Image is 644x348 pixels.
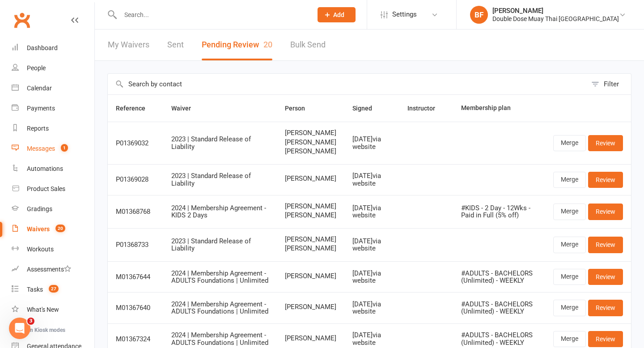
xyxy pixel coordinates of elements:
a: Gradings [12,199,94,219]
div: #ADULTS - BACHELORS (Unlimited) - WEEKLY [461,301,537,315]
div: 2023 | Standard Release of Liability [171,172,269,187]
a: Workouts [12,239,94,259]
a: Review [588,331,623,347]
a: Automations [12,159,94,179]
div: #ADULTS - BACHELORS (Unlimited) - WEEKLY [461,270,537,284]
span: [PERSON_NAME] [285,139,336,146]
div: Reports [27,125,49,132]
span: 3 [27,318,34,325]
a: Merge [553,135,586,151]
a: Payments [12,98,94,119]
a: Merge [553,300,586,316]
span: Person [285,105,315,112]
div: What's New [27,306,59,313]
span: Waiver [171,105,201,112]
a: Merge [553,204,586,220]
button: Signed [352,103,382,114]
div: #ADULTS - BACHELORS (Unlimited) - WEEKLY [461,331,537,346]
span: [PERSON_NAME] [285,245,336,252]
span: [PERSON_NAME] [285,236,336,243]
div: P01369032 [116,140,155,147]
div: [DATE] via website [352,301,391,315]
a: What's New [12,300,94,320]
a: Clubworx [11,9,33,31]
span: Reference [116,105,155,112]
div: People [27,64,46,72]
div: Dashboard [27,44,58,51]
a: Messages 1 [12,139,94,159]
a: Review [588,172,623,188]
div: M01367324 [116,335,155,343]
div: M01367640 [116,304,155,312]
span: [PERSON_NAME] [285,272,336,280]
span: Signed [352,105,382,112]
span: [PERSON_NAME] [285,148,336,155]
div: Product Sales [27,185,65,192]
span: Settings [392,4,417,25]
a: Merge [553,172,586,188]
button: Filter [587,74,631,94]
a: People [12,58,94,78]
span: Instructor [407,105,445,112]
a: Assessments [12,259,94,280]
span: [PERSON_NAME] [285,335,336,342]
button: Pending Review20 [202,30,272,60]
span: 20 [263,40,272,49]
span: [PERSON_NAME] [285,303,336,311]
div: P01368733 [116,241,155,249]
a: Product Sales [12,179,94,199]
span: [PERSON_NAME] [285,175,336,182]
div: 2024 | Membership Agreement - KIDS 2 Days [171,204,269,219]
div: BF [470,6,488,24]
a: Review [588,204,623,220]
div: [DATE] via website [352,172,391,187]
a: Merge [553,237,586,253]
div: #KIDS - 2 Day - 12Wks - Paid in Full (5% off) [461,204,537,219]
a: Review [588,237,623,253]
th: Membership plan [453,95,545,122]
input: Search by contact [108,74,587,94]
input: Search... [118,8,306,21]
div: M01367644 [116,273,155,281]
div: 2024 | Membership Agreement - ADULTS Foundations | Unlimited [171,270,269,284]
span: 27 [49,285,59,293]
div: [DATE] via website [352,270,391,284]
a: Merge [553,331,586,347]
a: Sent [167,30,184,60]
div: 2024 | Membership Agreement - ADULTS Foundations | Unlimited [171,331,269,346]
a: Review [588,269,623,285]
button: Waiver [171,103,201,114]
a: Reports [12,119,94,139]
a: Bulk Send [290,30,326,60]
a: Dashboard [12,38,94,58]
div: Tasks [27,286,43,293]
a: Waivers 20 [12,219,94,239]
span: 20 [55,225,65,232]
div: [DATE] via website [352,238,391,252]
a: Tasks 27 [12,280,94,300]
button: Add [318,7,356,22]
div: [DATE] via website [352,204,391,219]
iframe: Intercom live chat [9,318,30,339]
span: [PERSON_NAME] [285,212,336,219]
div: Assessments [27,266,71,273]
div: Gradings [27,205,52,212]
button: Person [285,103,315,114]
div: [DATE] via website [352,331,391,346]
a: Review [588,135,623,151]
span: [PERSON_NAME] [285,203,336,210]
a: Review [588,300,623,316]
div: 2023 | Standard Release of Liability [171,136,269,150]
div: Filter [604,79,619,89]
div: [DATE] via website [352,136,391,150]
div: Automations [27,165,63,172]
span: Add [333,11,344,18]
button: Reference [116,103,155,114]
div: Payments [27,105,55,112]
div: M01368768 [116,208,155,216]
div: Messages [27,145,55,152]
a: Calendar [12,78,94,98]
div: 2024 | Membership Agreement - ADULTS Foundations | Unlimited [171,301,269,315]
div: Waivers [27,225,50,233]
a: Merge [553,269,586,285]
